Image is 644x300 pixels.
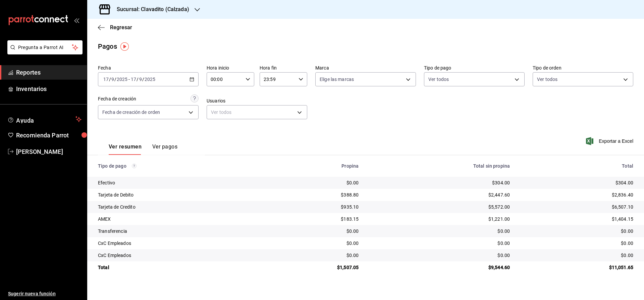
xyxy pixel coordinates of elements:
div: $0.00 [521,252,633,259]
div: $304.00 [369,179,510,186]
label: Hora inicio [207,66,254,70]
label: Fecha [98,66,199,70]
label: Tipo de orden [533,66,633,70]
input: -- [111,77,114,82]
div: $935.10 [267,204,359,210]
span: Inventarios [16,84,82,93]
span: / [114,77,116,82]
div: $2,447.60 [369,191,510,198]
button: Exportar a Excel [587,137,633,145]
div: $1,404.15 [521,216,633,222]
input: ---- [144,77,156,82]
span: [PERSON_NAME] [16,147,82,156]
button: open_drawer_menu [74,17,79,23]
div: Fecha de creación [98,95,136,102]
span: Ver todos [537,76,557,83]
div: $5,572.00 [369,204,510,210]
div: $0.00 [369,228,510,234]
div: $9,544.60 [369,264,510,271]
div: Total [521,163,633,169]
div: AMEX [98,216,256,222]
div: $0.00 [521,240,633,247]
div: $0.00 [369,252,510,259]
div: Transferencia [98,228,256,234]
svg: Los pagos realizados con Pay y otras terminales son montos brutos. [132,164,137,168]
button: Regresar [98,24,132,31]
span: Sugerir nueva función [8,290,82,297]
div: Pagos [98,41,117,51]
span: / [137,77,139,82]
div: $6,507.10 [521,204,633,210]
input: -- [139,77,142,82]
div: CxC Empleados [98,252,256,259]
div: $1,221.00 [369,216,510,222]
span: Pregunta a Parrot AI [18,44,72,51]
div: Total sin propina [369,163,510,169]
div: $0.00 [267,179,359,186]
span: / [109,77,111,82]
a: Pregunta a Parrot AI [5,49,83,56]
div: Efectivo [98,179,256,186]
input: ---- [116,77,128,82]
div: $183.15 [267,216,359,222]
div: Tipo de pago [98,163,256,169]
span: Ayuda [16,115,73,123]
div: $0.00 [521,228,633,234]
button: Ver pagos [152,143,177,155]
div: $388.80 [267,191,359,198]
div: $0.00 [369,240,510,247]
div: $0.00 [267,228,359,234]
div: $0.00 [267,252,359,259]
div: $11,051.65 [521,264,633,271]
div: Tarjeta de Credito [98,204,256,210]
div: CxC Empleados [98,240,256,247]
button: Pregunta a Parrot AI [7,40,83,54]
div: $2,836.40 [521,191,633,198]
label: Marca [315,66,416,70]
input: -- [130,77,137,82]
label: Hora fin [260,66,307,70]
span: - [128,77,130,82]
div: navigation tabs [109,143,177,155]
div: $0.00 [267,240,359,247]
label: Tipo de pago [424,66,525,70]
span: / [142,77,144,82]
div: $304.00 [521,179,633,186]
h3: Sucursal: Clavadito (Calzada) [111,5,189,13]
span: Ver todos [428,76,449,83]
img: Tooltip marker [120,42,129,51]
input: -- [103,77,109,82]
div: $1,507.05 [267,264,359,271]
button: Ver resumen [109,143,142,155]
div: Propina [267,163,359,169]
span: Regresar [110,24,132,31]
span: Elige las marcas [320,76,354,83]
div: Tarjeta de Debito [98,191,256,198]
span: Reportes [16,68,82,77]
span: Fecha de creación de orden [102,109,160,116]
div: Total [98,264,256,271]
label: Usuarios [207,98,307,103]
div: Ver todos [207,105,307,119]
span: Recomienda Parrot [16,131,82,140]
